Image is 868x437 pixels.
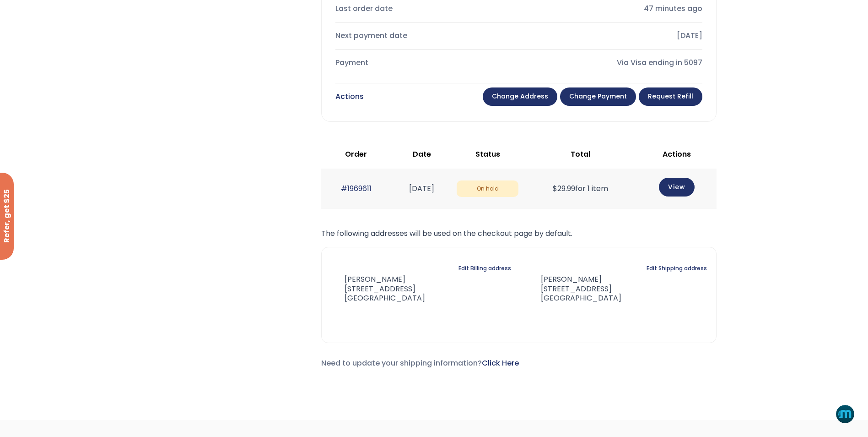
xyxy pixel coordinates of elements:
[321,227,717,240] p: The following addresses will be used on the checkout page by default.
[457,180,519,197] span: On hold
[553,183,557,194] span: $
[335,29,512,42] div: Next payment date
[345,149,367,159] span: Order
[341,183,372,194] a: #1969611
[526,275,621,303] address: [PERSON_NAME] [STREET_ADDRESS] [GEOGRAPHIC_DATA]
[482,358,519,368] a: Click Here
[483,87,557,106] a: Change address
[413,149,431,159] span: Date
[331,275,425,303] address: [PERSON_NAME] [STREET_ADDRESS] [GEOGRAPHIC_DATA]
[475,149,500,159] span: Status
[321,358,519,368] span: Need to update your shipping information?
[526,29,702,42] div: [DATE]
[647,262,707,275] a: Edit Shipping address
[560,87,636,106] a: Change payment
[335,90,364,103] div: Actions
[458,262,511,275] a: Edit Billing address
[663,149,691,159] span: Actions
[659,178,695,197] a: View
[526,2,702,15] div: 47 minutes ago
[553,183,575,194] span: 29.99
[571,149,590,159] span: Total
[409,183,434,194] time: [DATE]
[335,2,512,15] div: Last order date
[335,56,512,69] div: Payment
[523,169,637,208] td: for 1 item
[639,87,702,106] a: Request Refill
[526,56,702,69] div: Via Visa ending in 5097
